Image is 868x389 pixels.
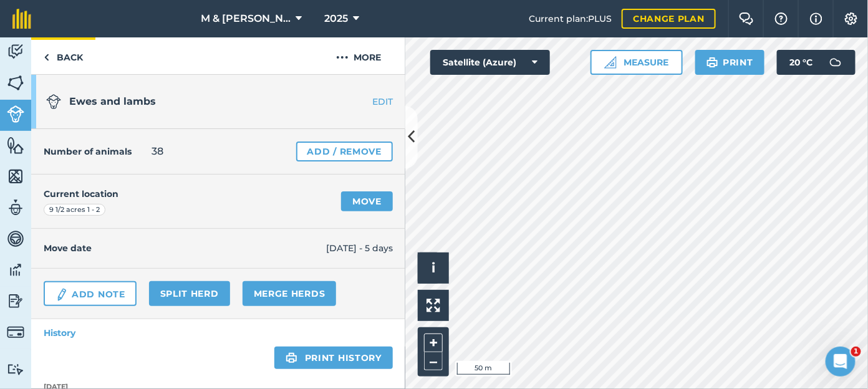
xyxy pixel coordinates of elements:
[55,287,69,302] img: svg+xml;base64,PD94bWwgdmVyc2lvbj0iMS4wIiBlbmNvZGluZz0idXRmLTgiPz4KPCEtLSBHZW5lcmF0b3I6IEFkb2JlIE...
[7,324,24,341] img: svg+xml;base64,PD94bWwgdmVyc2lvbj0iMS4wIiBlbmNvZGluZz0idXRmLTgiPz4KPCEtLSBHZW5lcmF0b3I6IEFkb2JlIE...
[274,347,393,369] a: Print history
[739,12,754,25] img: Two speech bubbles overlapping with the left bubble in the forefront
[418,252,449,284] button: i
[324,11,348,26] span: 2025
[427,299,440,312] img: Four arrows, one pointing top left, one top right, one bottom right and the last bottom left
[826,347,856,377] iframe: Intercom live chat
[326,241,393,255] span: [DATE] - 5 days
[604,56,617,69] img: Ruler icon
[12,9,31,29] img: fieldmargin Logo
[312,37,405,74] button: More
[46,94,61,109] img: svg+xml;base64,PD94bWwgdmVyc2lvbj0iMS4wIiBlbmNvZGluZz0idXRmLTgiPz4KPCEtLSBHZW5lcmF0b3I6IEFkb2JlIE...
[591,50,683,75] button: Measure
[432,260,435,276] span: i
[695,50,765,75] button: Print
[201,11,291,26] span: M & [PERSON_NAME]
[7,261,24,279] img: svg+xml;base64,PD94bWwgdmVyc2lvbj0iMS4wIiBlbmNvZGluZz0idXRmLTgiPz4KPCEtLSBHZW5lcmF0b3I6IEFkb2JlIE...
[424,352,443,370] button: –
[44,241,326,255] h4: Move date
[622,9,716,29] a: Change plan
[7,229,24,248] img: svg+xml;base64,PD94bWwgdmVyc2lvbj0iMS4wIiBlbmNvZGluZz0idXRmLTgiPz4KPCEtLSBHZW5lcmF0b3I6IEFkb2JlIE...
[44,204,105,216] div: 9 1/2 acres 1 - 2
[529,12,612,26] span: Current plan : PLUS
[69,95,156,107] span: Ewes and lambs
[296,142,393,161] a: Add / Remove
[706,55,718,70] img: svg+xml;base64,PHN2ZyB4bWxucz0iaHR0cDovL3d3dy53My5vcmcvMjAwMC9zdmciIHdpZHRoPSIxOSIgaGVpZ2h0PSIyNC...
[243,281,337,306] a: Merge Herds
[7,74,24,92] img: svg+xml;base64,PHN2ZyB4bWxucz0iaHR0cDovL3d3dy53My5vcmcvMjAwMC9zdmciIHdpZHRoPSI1NiIgaGVpZ2h0PSI2MC...
[774,12,789,25] img: A question mark icon
[430,50,550,75] button: Satellite (Azure)
[424,334,443,352] button: +
[789,50,813,75] span: 20 ° C
[44,281,137,306] a: Add Note
[341,191,393,211] a: Move
[823,50,848,75] img: svg+xml;base64,PD94bWwgdmVyc2lvbj0iMS4wIiBlbmNvZGluZz0idXRmLTgiPz4KPCEtLSBHZW5lcmF0b3I6IEFkb2JlIE...
[44,145,132,158] h4: Number of animals
[336,50,349,65] img: svg+xml;base64,PHN2ZyB4bWxucz0iaHR0cDovL3d3dy53My5vcmcvMjAwMC9zdmciIHdpZHRoPSIyMCIgaGVpZ2h0PSIyNC...
[810,11,822,26] img: svg+xml;base64,PHN2ZyB4bWxucz0iaHR0cDovL3d3dy53My5vcmcvMjAwMC9zdmciIHdpZHRoPSIxNyIgaGVpZ2h0PSIxNy...
[7,363,24,375] img: svg+xml;base64,PD94bWwgdmVyc2lvbj0iMS4wIiBlbmNvZGluZz0idXRmLTgiPz4KPCEtLSBHZW5lcmF0b3I6IEFkb2JlIE...
[44,187,118,201] h4: Current location
[31,37,95,74] a: Back
[7,292,24,310] img: svg+xml;base64,PD94bWwgdmVyc2lvbj0iMS4wIiBlbmNvZGluZz0idXRmLTgiPz4KPCEtLSBHZW5lcmF0b3I6IEFkb2JlIE...
[31,319,405,347] a: History
[7,105,24,123] img: svg+xml;base64,PD94bWwgdmVyc2lvbj0iMS4wIiBlbmNvZGluZz0idXRmLTgiPz4KPCEtLSBHZW5lcmF0b3I6IEFkb2JlIE...
[149,281,230,306] a: Split herd
[286,350,297,365] img: svg+xml;base64,PHN2ZyB4bWxucz0iaHR0cDovL3d3dy53My5vcmcvMjAwMC9zdmciIHdpZHRoPSIxOSIgaGVpZ2h0PSIyNC...
[44,50,49,65] img: svg+xml;base64,PHN2ZyB4bWxucz0iaHR0cDovL3d3dy53My5vcmcvMjAwMC9zdmciIHdpZHRoPSI5IiBoZWlnaHQ9IjI0Ii...
[327,95,405,108] a: EDIT
[844,12,859,25] img: A cog icon
[152,144,163,159] span: 38
[851,347,861,357] span: 1
[7,167,24,186] img: svg+xml;base64,PHN2ZyB4bWxucz0iaHR0cDovL3d3dy53My5vcmcvMjAwMC9zdmciIHdpZHRoPSI1NiIgaGVpZ2h0PSI2MC...
[7,136,24,155] img: svg+xml;base64,PHN2ZyB4bWxucz0iaHR0cDovL3d3dy53My5vcmcvMjAwMC9zdmciIHdpZHRoPSI1NiIgaGVpZ2h0PSI2MC...
[7,198,24,217] img: svg+xml;base64,PD94bWwgdmVyc2lvbj0iMS4wIiBlbmNvZGluZz0idXRmLTgiPz4KPCEtLSBHZW5lcmF0b3I6IEFkb2JlIE...
[777,50,856,75] button: 20 °C
[7,42,24,61] img: svg+xml;base64,PD94bWwgdmVyc2lvbj0iMS4wIiBlbmNvZGluZz0idXRmLTgiPz4KPCEtLSBHZW5lcmF0b3I6IEFkb2JlIE...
